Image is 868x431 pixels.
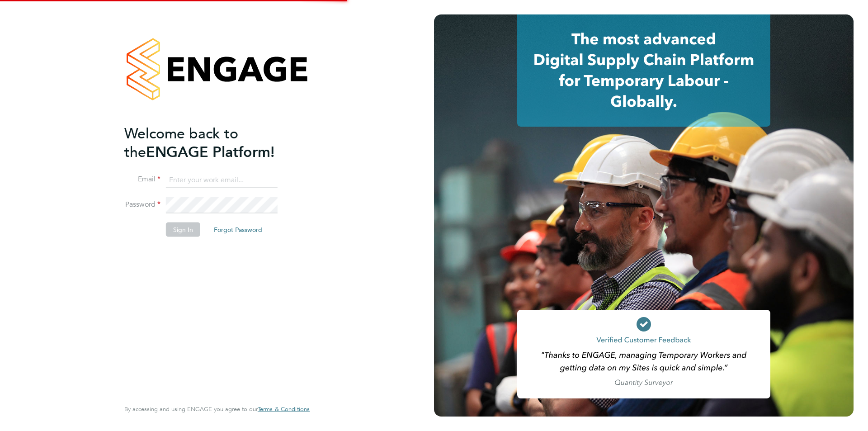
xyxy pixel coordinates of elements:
span: Welcome back to the [124,124,238,161]
h2: ENGAGE Platform! [124,124,301,161]
input: Enter your work email... [166,172,278,188]
button: Sign In [166,223,200,237]
button: Forgot Password [207,223,269,237]
label: Email [124,175,160,184]
a: Terms & Conditions [258,406,310,413]
span: By accessing and using ENGAGE you agree to our [124,405,310,413]
label: Password [124,200,160,209]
